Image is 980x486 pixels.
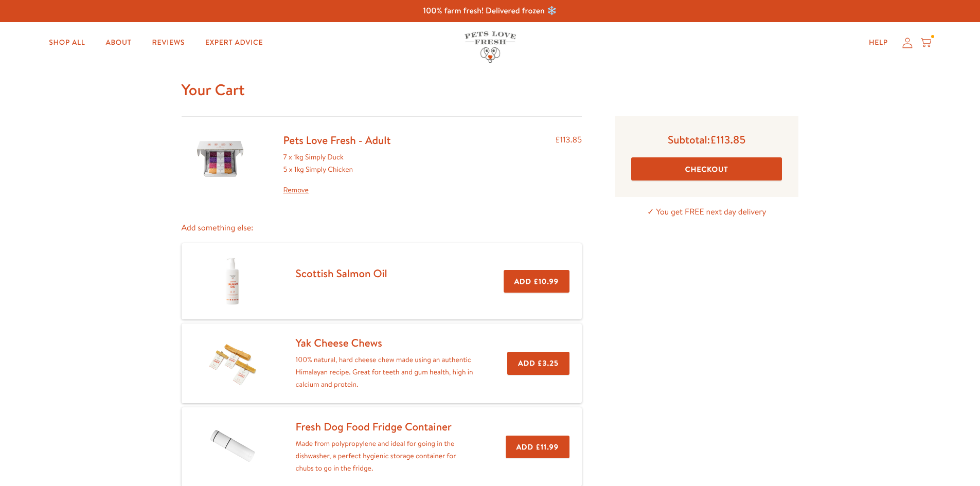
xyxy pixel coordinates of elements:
[144,32,193,53] a: Reviews
[41,32,93,53] a: Shop All
[615,205,798,219] p: ✓ You get FREE next day delivery
[207,256,258,307] img: Scottish Salmon Oil
[296,419,452,434] a: Fresh Dog Food Fridge Container
[283,184,391,196] a: Remove
[296,266,387,281] a: Scottish Salmon Oil
[465,31,516,63] img: Pets Love Fresh
[97,32,139,53] a: About
[207,422,258,472] img: Fresh Dog Food Fridge Container
[861,32,896,53] a: Help
[283,151,391,196] div: 7 x 1kg Simply Duck 5 x 1kg Simply Chicken
[296,354,475,390] p: 100% natural, hard cheese chew made using an authentic Himalayan recipe. Great for teeth and gum ...
[296,438,473,474] p: Made from polypropylene and ideal for going in the dishwasher, a perfect hygienic storage contain...
[182,221,582,235] p: Add something else:
[507,352,569,375] button: Add £3.25
[504,270,569,293] button: Add £10.99
[197,32,271,53] a: Expert Advice
[555,133,582,196] div: £113.85
[506,436,569,459] button: Add £11.99
[283,133,391,148] a: Pets Love Fresh - Adult
[182,80,799,100] h1: Your Cart
[296,335,382,350] a: Yak Cheese Chews
[710,132,745,147] span: £113.85
[631,133,782,147] p: Subtotal:
[631,157,782,181] button: Checkout
[207,337,258,389] img: Yak Cheese Chews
